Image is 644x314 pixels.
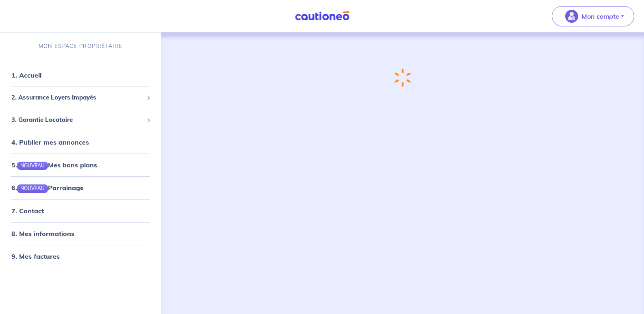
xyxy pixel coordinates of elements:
div: 7. Contact [3,203,158,219]
p: MON ESPACE PROPRIÉTAIRE [39,42,122,50]
a: 5.NOUVEAUMes bons plans [11,161,97,169]
div: 5.NOUVEAUMes bons plans [3,157,158,173]
a: 9. Mes factures [11,252,60,260]
img: loading-spinner [395,68,411,87]
a: 8. Mes informations [11,230,74,238]
div: 6.NOUVEAUParrainage [3,180,158,196]
div: 1. Accueil [3,67,158,83]
div: 2. Assurance Loyers Impayés [3,90,158,106]
a: 6.NOUVEAUParrainage [11,184,84,192]
div: 4. Publier mes annonces [3,134,158,150]
img: illu_account_valid_menu.svg [565,10,578,23]
p: Mon compte [581,11,619,21]
span: 3. Garantie Locataire [11,115,143,125]
div: 8. Mes informations [3,225,158,242]
a: 7. Contact [11,207,44,215]
div: 3. Garantie Locataire [3,112,158,128]
a: 1. Accueil [11,71,41,79]
img: Cautioneo [292,11,353,21]
div: 9. Mes factures [3,248,158,264]
button: illu_account_valid_menu.svgMon compte [552,6,634,26]
span: 2. Assurance Loyers Impayés [11,93,143,102]
a: 4. Publier mes annonces [11,138,89,146]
